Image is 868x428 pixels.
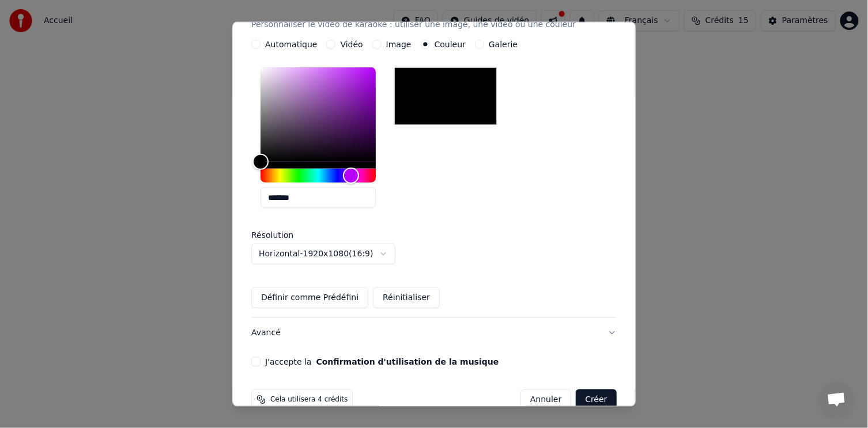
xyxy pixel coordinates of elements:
[341,40,363,48] label: Vidéo
[261,67,376,162] div: Color
[251,19,576,31] p: Personnaliser le vidéo de karaoké : utiliser une image, une vidéo ou une couleur
[435,40,466,48] label: Couleur
[316,358,499,366] button: J'accepte la
[251,318,617,348] button: Avancé
[251,40,617,317] div: VidéoPersonnaliser le vidéo de karaoké : utiliser une image, une vidéo ou une couleur
[251,287,368,308] button: Définir comme Prédéfini
[520,389,571,410] button: Annuler
[270,395,348,404] span: Cela utilisera 4 crédits
[489,40,518,48] label: Galerie
[265,40,317,48] label: Automatique
[373,287,440,308] button: Réinitialiser
[576,389,617,410] button: Créer
[261,169,376,183] div: Hue
[386,40,412,48] label: Image
[251,231,367,239] label: Résolution
[265,358,499,366] label: J'accepte la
